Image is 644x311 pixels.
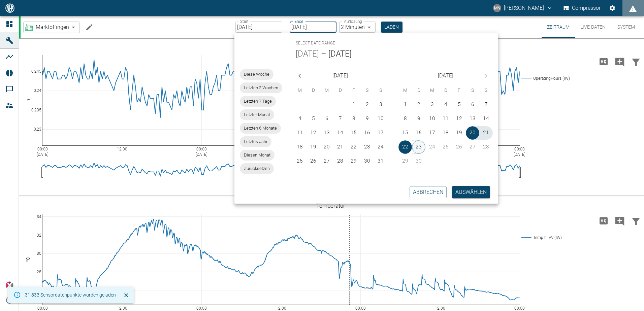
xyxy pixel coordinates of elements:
button: 20 [320,140,333,154]
button: 30 [360,154,374,168]
button: 11 [293,126,307,140]
span: Samstag [466,84,479,97]
button: 6 [320,112,333,126]
button: 21 [479,126,493,140]
span: Donnerstag [334,84,346,97]
button: 20 [466,126,479,140]
span: [DATE] [438,71,453,80]
button: 12 [452,112,466,126]
span: Select date range [296,38,335,49]
span: Sonntag [480,84,492,97]
span: Mittwoch [426,84,438,97]
span: Letzten 2 Wochen [240,84,282,91]
div: 2 Minuten [339,22,376,33]
button: System [611,16,641,38]
span: Hohe Auflösung [595,58,612,64]
span: Letzten 6 Monate [240,125,281,132]
span: Letzter Monat [240,111,274,118]
button: Auswählen [452,186,490,198]
button: 13 [320,126,333,140]
div: Zurücksetzen [240,163,274,174]
img: Xplore Logo [5,281,13,289]
button: 26 [307,154,320,168]
span: [DATE] [332,71,348,80]
button: 3 [425,98,439,111]
span: Diese Woche [240,71,273,78]
button: 10 [374,112,387,126]
button: Einstellungen [606,2,618,14]
button: 14 [479,112,493,126]
button: 9 [360,112,374,126]
button: 18 [439,126,452,140]
button: 15 [398,126,412,140]
button: 4 [439,98,452,111]
button: Laden [381,22,402,33]
button: Abbrechen [410,186,447,198]
button: 7 [333,112,347,126]
button: 8 [347,112,360,126]
button: 19 [307,140,320,154]
div: 31.833 Sensordatenpunkte wurden geladen [25,289,116,301]
button: Compressor [562,2,602,14]
button: 31 [374,154,387,168]
span: Dienstag [307,84,319,97]
button: 22 [347,140,360,154]
h5: – [319,49,328,60]
span: Freitag [348,84,360,97]
img: logo [5,3,15,12]
div: Diesen Monat [240,150,275,161]
button: 11 [439,112,452,126]
button: [DATE] [328,49,352,60]
div: Letzten 6 Monate [240,123,281,134]
span: Donnerstag [440,84,452,97]
button: Daten filtern [628,53,644,70]
span: Freitag [453,84,465,97]
button: 1 [347,98,360,111]
span: [DATE] [296,49,319,60]
button: 17 [374,126,387,140]
button: Zeitraum [542,16,575,38]
button: Kommentar hinzufügen [612,53,628,70]
button: 19 [452,126,466,140]
button: 18 [293,140,307,154]
label: Start [240,19,249,24]
button: Schließen [121,290,131,300]
span: Diesen Monat [240,152,275,159]
div: MN [493,4,501,12]
button: 8 [398,112,412,126]
button: 2 [412,98,425,111]
button: 12 [307,126,320,140]
button: 14 [333,126,347,140]
button: Daten filtern [628,212,644,230]
button: Previous month [293,69,307,82]
button: 13 [466,112,479,126]
div: Diese Woche [240,69,273,80]
button: Machine bearbeiten [83,21,96,34]
button: neumann@arcanum-energy.de [492,2,554,14]
span: Montag [399,84,411,97]
button: 25 [293,154,307,168]
button: 15 [347,126,360,140]
input: DD.MM.YYYY [290,22,336,33]
span: Hohe Auflösung [595,217,612,223]
button: 16 [360,126,374,140]
input: DD.MM.YYYY [235,22,282,33]
button: 5 [307,112,320,126]
button: 3 [374,98,387,111]
button: 27 [320,154,333,168]
span: Sonntag [375,84,387,97]
a: Marktoffingen [25,23,69,31]
button: Kommentar hinzufügen [612,212,628,230]
span: Samstag [361,84,373,97]
button: 28 [333,154,347,168]
span: Marktoffingen [36,23,69,31]
button: 22 [398,140,412,154]
button: 6 [466,98,479,111]
button: 1 [398,98,412,111]
button: 7 [479,98,493,111]
div: Letzten 2 Wochen [240,82,282,93]
button: 4 [293,112,307,126]
span: Zurücksetzen [240,165,274,172]
div: Letzten 7 Tage [240,96,276,107]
